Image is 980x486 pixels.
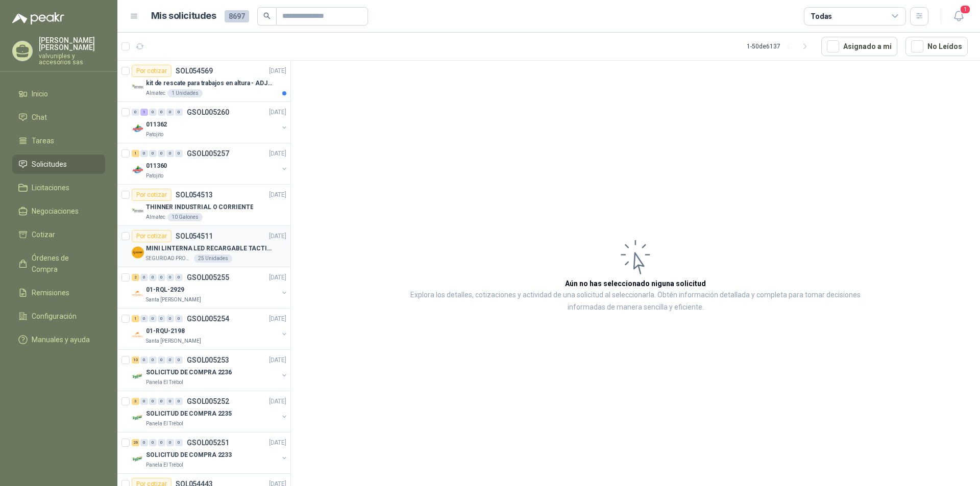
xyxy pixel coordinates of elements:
p: SOLICITUD DE COMPRA 2233 [146,450,232,460]
p: [DATE] [269,355,286,365]
p: SOL054511 [176,233,213,240]
div: 0 [166,109,174,116]
div: 1 Unidades [167,89,203,97]
p: valvuniples y accesorios sas [39,53,105,65]
div: 10 [132,356,139,364]
a: 10 0 0 0 0 0 GSOL005253[DATE] Company LogoSOLICITUD DE COMPRA 2236Panela El Trébol [132,354,288,387]
img: Company Logo [132,81,144,93]
a: Tareas [12,131,105,150]
p: GSOL005253 [187,356,229,364]
div: 2 [132,274,139,281]
div: Por cotizar [132,65,171,77]
a: 1 0 0 0 0 0 GSOL005257[DATE] Company Logo011360Patojito [132,147,288,180]
span: Negociaciones [32,206,79,217]
p: GSOL005251 [187,439,229,446]
p: Panela El Trébol [146,461,183,469]
div: 0 [158,315,165,322]
img: Company Logo [132,246,144,259]
p: [DATE] [269,232,286,241]
span: 8697 [225,10,249,22]
div: 0 [140,398,148,405]
img: Company Logo [132,205,144,217]
p: MINI LINTERNA LED RECARGABLE TACTICA [146,244,273,253]
div: 0 [175,150,183,157]
span: 1 [960,5,971,14]
div: 0 [149,150,157,157]
div: 0 [149,109,157,116]
div: 0 [166,315,174,322]
p: [DATE] [269,149,286,159]
p: Patojito [146,131,163,139]
p: GSOL005257 [187,150,229,157]
div: Todas [811,11,832,22]
p: Santa [PERSON_NAME] [146,337,201,345]
a: Configuración [12,306,105,326]
div: 0 [175,398,183,405]
span: Cotizar [32,229,55,240]
a: Inicio [12,84,105,104]
span: Solicitudes [32,159,67,170]
p: Explora los detalles, cotizaciones y actividad de una solicitud al seleccionarla. Obtén informaci... [393,289,878,314]
p: 011362 [146,120,167,130]
div: 26 [132,439,139,446]
a: 3 0 0 0 0 0 GSOL005252[DATE] Company LogoSOLICITUD DE COMPRA 2235Panela El Trébol [132,395,288,428]
p: GSOL005255 [187,274,229,281]
div: 0 [166,274,174,281]
p: 01-RQL-2929 [146,285,184,295]
button: No Leídos [905,37,968,56]
div: 0 [140,356,148,364]
a: Solicitudes [12,155,105,174]
div: Por cotizar [132,230,171,242]
a: 0 1 0 0 0 0 GSOL005260[DATE] Company Logo011362Patojito [132,106,288,139]
p: SOL054513 [176,191,213,198]
span: Manuales y ayuda [32,334,90,345]
div: 3 [132,398,139,405]
div: 0 [175,356,183,364]
a: Chat [12,108,105,127]
div: 0 [158,398,165,405]
p: [DATE] [269,438,286,448]
div: 0 [158,439,165,446]
span: search [263,12,271,19]
img: Company Logo [132,412,144,424]
a: Órdenes de Compra [12,248,105,279]
a: 26 0 0 0 0 0 GSOL005251[DATE] Company LogoSOLICITUD DE COMPRA 2233Panela El Trébol [132,437,288,469]
p: GSOL005252 [187,398,229,405]
p: [DATE] [269,108,286,117]
div: 0 [140,315,148,322]
div: 0 [149,315,157,322]
div: 25 Unidades [194,254,232,263]
div: 0 [158,274,165,281]
p: Almatec [146,89,165,97]
div: 0 [166,398,174,405]
button: 1 [949,7,968,25]
div: 0 [140,274,148,281]
p: GSOL005260 [187,109,229,116]
div: 0 [149,356,157,364]
div: 0 [149,274,157,281]
div: 0 [140,150,148,157]
h3: Aún no has seleccionado niguna solicitud [565,278,706,289]
div: 0 [140,439,148,446]
button: Asignado a mi [821,37,897,56]
a: 1 0 0 0 0 0 GSOL005254[DATE] Company Logo01-RQU-2198Santa [PERSON_NAME] [132,313,288,345]
span: Remisiones [32,287,69,298]
div: 0 [149,439,157,446]
span: Tareas [32,135,54,146]
div: 0 [158,109,165,116]
p: Panela El Trébol [146,420,183,428]
div: 0 [175,315,183,322]
p: THINNER INDUSTRIAL O CORRIENTE [146,202,253,212]
img: Logo peakr [12,12,64,24]
div: 0 [166,356,174,364]
div: 1 - 50 de 6137 [747,38,813,55]
p: kit de rescate para trabajos en altura - ADJUNTAR FICHA TECNICA [146,79,273,88]
a: Cotizar [12,225,105,244]
div: 1 [132,150,139,157]
p: 01-RQU-2198 [146,326,185,336]
p: [DATE] [269,66,286,76]
a: Negociaciones [12,201,105,221]
span: Configuración [32,311,77,322]
p: Santa [PERSON_NAME] [146,296,201,304]
div: 0 [175,439,183,446]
